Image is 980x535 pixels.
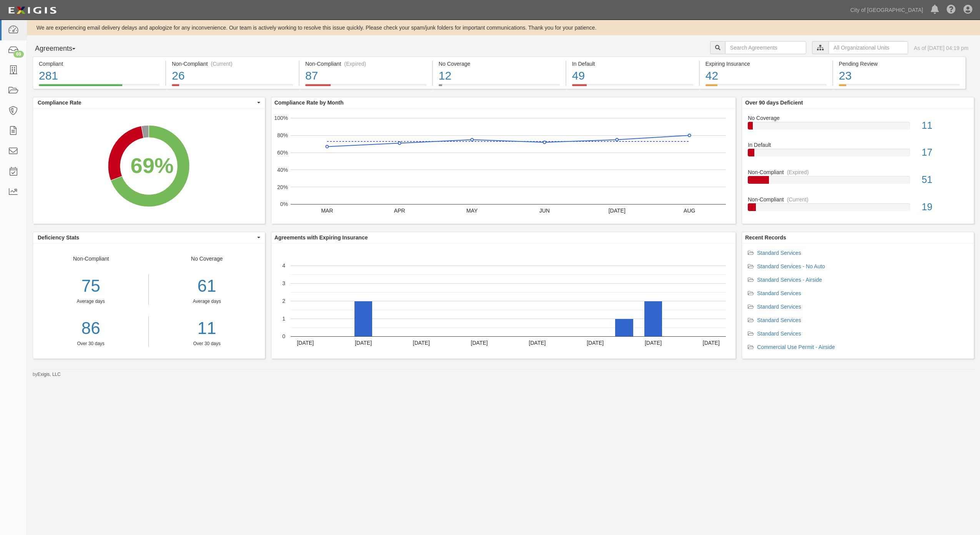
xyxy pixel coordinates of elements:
div: 11 [155,316,259,341]
a: Commercial Use Permit - Airside [757,344,835,350]
img: logo-5460c22ac91f19d4615b14bd174203de0afe785f0fc80cf4dbbc73dc1793850b.png [6,3,59,17]
div: 69% [130,150,173,181]
a: In Default17 [748,141,968,168]
small: by [33,371,61,378]
svg: A chart. [271,243,735,359]
i: Help Center - Complianz [947,5,956,15]
text: 0% [280,201,288,207]
div: 49 [572,68,693,84]
div: Over 30 days [33,341,148,347]
a: Standard Services [757,304,801,310]
div: Average days [33,298,148,305]
a: Non-Compliant(Current)19 [748,196,968,217]
div: 23 [839,68,960,84]
div: No Coverage [439,60,560,68]
div: 281 [39,68,160,84]
text: 100% [274,115,288,121]
b: Recent Records [745,234,786,241]
text: [DATE] [355,340,372,346]
div: No Coverage [149,255,265,347]
svg: A chart. [33,108,265,224]
div: 19 [916,200,974,214]
a: 86 [33,316,148,341]
text: 20% [277,184,288,190]
div: 26 [172,68,293,84]
a: Standard Services - Airside [757,277,822,283]
div: Non-Compliant (Current) [172,60,293,68]
div: Over 30 days [155,341,259,347]
text: [DATE] [529,340,546,346]
div: Pending Review [839,60,960,68]
div: Compliant [39,60,160,68]
text: MAY [466,208,478,214]
div: (Current) [787,196,809,203]
span: Compliance Rate [38,99,255,106]
text: [DATE] [413,340,430,346]
text: [DATE] [703,340,720,346]
text: [DATE] [471,340,488,346]
button: Deficiency Stats [33,232,265,243]
div: Expiring Insurance [705,60,827,68]
text: AUG [684,208,695,214]
b: Agreements with Expiring Insurance [275,234,368,241]
div: 75 [33,274,148,298]
div: 61 [155,274,259,298]
text: 2 [282,298,285,304]
div: Non-Compliant (Expired) [305,60,426,68]
span: Deficiency Stats [38,234,255,241]
div: 11 [916,119,974,133]
a: Non-Compliant(Expired)51 [748,168,968,196]
button: Compliance Rate [33,97,265,108]
a: No Coverage11 [748,114,968,141]
div: Non-Compliant [742,168,974,176]
text: [DATE] [587,340,604,346]
a: Non-Compliant(Expired)87 [299,84,432,90]
b: Compliance Rate by Month [275,100,344,106]
div: 51 [916,173,974,187]
div: In Default [572,60,693,68]
text: JUN [539,208,549,214]
b: Over 90 days Deficient [745,100,803,106]
text: MAR [321,208,333,214]
div: (Expired) [344,60,366,68]
text: [DATE] [645,340,662,346]
a: In Default49 [566,84,699,90]
a: Standard Services [757,290,801,296]
div: 12 [439,68,560,84]
text: 3 [282,280,285,286]
a: Pending Review23 [833,84,966,90]
a: Compliant281 [33,84,165,90]
a: Standard Services [757,331,801,337]
input: Search Agreements [725,41,806,54]
div: Non-Compliant [33,255,149,347]
svg: A chart. [271,108,735,224]
input: All Organizational Units [829,41,908,54]
div: In Default [742,141,974,149]
text: 4 [282,263,285,269]
text: 0 [282,333,285,339]
div: 42 [705,68,827,84]
div: No Coverage [742,114,974,122]
div: As of [DATE] 04:19 pm [914,44,968,52]
div: 87 [305,68,426,84]
a: Standard Services - No Auto [757,263,825,269]
a: City of [GEOGRAPHIC_DATA] [847,2,927,18]
text: 40% [277,167,288,173]
text: [DATE] [297,340,314,346]
text: 1 [282,316,285,322]
div: 69 [13,51,24,58]
text: APR [394,208,405,214]
text: 80% [277,132,288,138]
a: Non-Compliant(Current)26 [166,84,299,90]
text: [DATE] [608,208,625,214]
div: (Expired) [787,168,809,176]
div: We are experiencing email delivery delays and apologize for any inconvenience. Our team is active... [27,24,980,32]
button: Agreements [33,41,90,56]
a: Exigis, LLC [38,372,61,377]
text: 60% [277,150,288,156]
a: No Coverage12 [433,84,566,90]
